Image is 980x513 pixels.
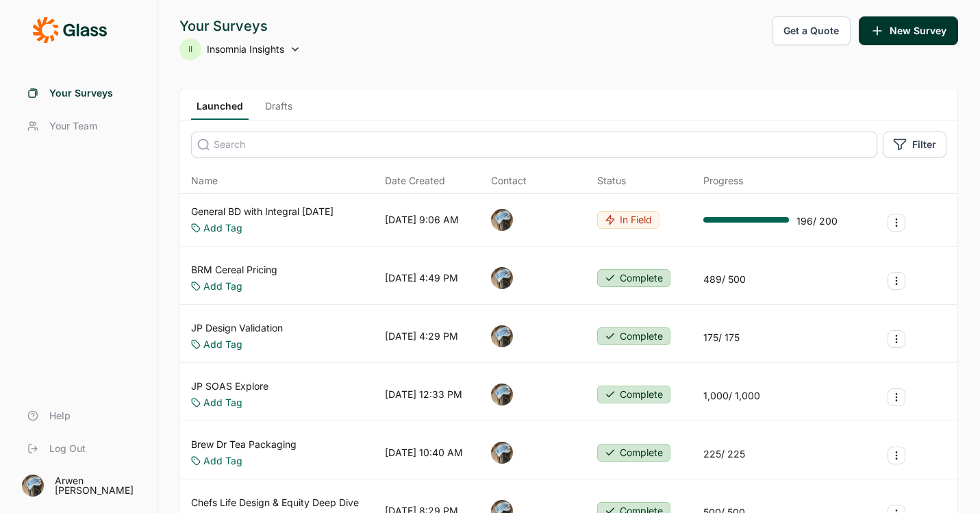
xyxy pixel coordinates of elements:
div: 225 / 225 [703,447,745,461]
button: In Field [597,211,659,229]
div: [DATE] 4:29 PM [385,329,458,343]
span: Insomnia Insights [207,42,284,56]
button: Complete [597,386,670,403]
div: [DATE] 12:33 PM [385,388,462,401]
img: ocn8z7iqvmiiaveqkfqd.png [491,325,513,347]
a: Add Tag [203,396,242,410]
div: [DATE] 10:40 AM [385,446,463,460]
button: Survey Actions [888,214,905,232]
input: Search [191,132,877,158]
span: Help [49,409,71,423]
div: Status [597,174,626,188]
a: Add Tag [203,338,242,351]
div: [DATE] 9:06 AM [385,213,459,227]
div: Contact [491,174,527,188]
a: Drafts [260,99,298,120]
button: New Survey [859,16,958,45]
div: Progress [703,174,743,188]
a: Brew Dr Tea Packaging [191,438,297,451]
button: Filter [883,132,946,158]
a: Add Tag [203,279,242,293]
img: ocn8z7iqvmiiaveqkfqd.png [22,475,44,497]
button: Complete [597,327,670,345]
button: Complete [597,444,670,462]
button: Survey Actions [888,388,905,406]
img: ocn8z7iqvmiiaveqkfqd.png [491,267,513,289]
span: Filter [912,138,936,151]
div: 175 / 175 [703,331,740,345]
span: Date Created [385,174,445,188]
img: ocn8z7iqvmiiaveqkfqd.png [491,442,513,464]
a: Add Tag [203,221,242,235]
span: Log Out [49,442,86,455]
a: General BD with Integral [DATE] [191,205,334,218]
div: Your Surveys [179,16,301,36]
div: 489 / 500 [703,273,746,286]
a: Launched [191,99,249,120]
div: 1,000 / 1,000 [703,389,760,403]
a: Chefs Life Design & Equity Deep Dive [191,496,359,510]
button: Survey Actions [888,447,905,464]
div: Arwen [PERSON_NAME] [55,476,140,495]
div: [DATE] 4:49 PM [385,271,458,285]
div: 196 / 200 [796,214,838,228]
a: JP SOAS Explore [191,379,268,393]
img: ocn8z7iqvmiiaveqkfqd.png [491,209,513,231]
span: Name [191,174,218,188]
span: Your Surveys [49,86,113,100]
div: II [179,38,201,60]
img: ocn8z7iqvmiiaveqkfqd.png [491,384,513,405]
a: BRM Cereal Pricing [191,263,277,277]
a: Add Tag [203,454,242,468]
button: Complete [597,269,670,287]
button: Survey Actions [888,272,905,290]
span: Your Team [49,119,97,133]
button: Get a Quote [772,16,851,45]
button: Survey Actions [888,330,905,348]
a: JP Design Validation [191,321,283,335]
